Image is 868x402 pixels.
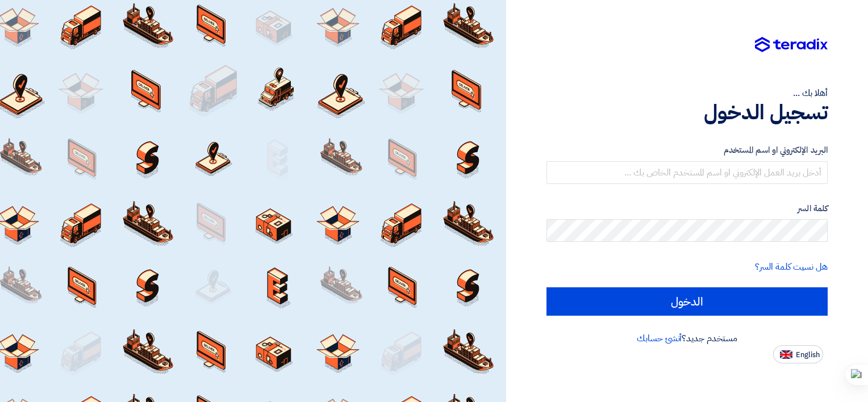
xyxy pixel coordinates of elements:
input: الدخول [546,287,828,316]
button: English [773,345,823,363]
h1: تسجيل الدخول [546,100,828,125]
label: البريد الإلكتروني او اسم المستخدم [546,144,828,157]
div: مستخدم جديد؟ [546,332,828,345]
a: هل نسيت كلمة السر؟ [755,260,828,274]
span: English [796,351,820,359]
input: أدخل بريد العمل الإلكتروني او اسم المستخدم الخاص بك ... [546,161,828,184]
img: Teradix logo [755,37,828,53]
img: en-US.png [780,350,792,359]
div: أهلا بك ... [546,86,828,100]
a: أنشئ حسابك [637,332,682,345]
label: كلمة السر [546,202,828,215]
